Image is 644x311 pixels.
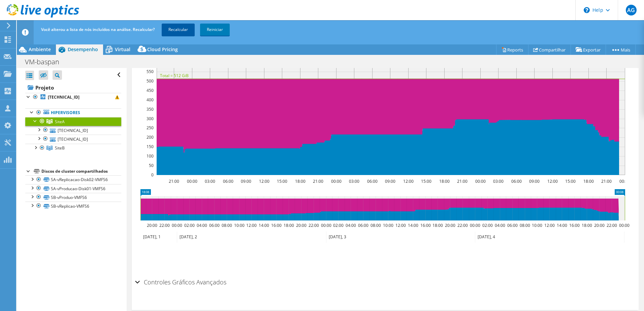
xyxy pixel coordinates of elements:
[25,202,121,210] a: SB-vReplicao-VMFS6
[159,222,169,228] text: 22:00
[171,222,182,228] text: 00:00
[395,222,406,228] text: 12:00
[532,222,542,228] text: 10:00
[547,178,557,184] text: 12:00
[331,178,341,184] text: 00:00
[162,24,195,36] a: Recalcular
[135,275,226,289] h2: Controles Gráficos Avançados
[160,73,189,78] text: Total = 512 GiB
[25,184,121,193] a: SA-vProducao-Disk01-VMFS6
[601,178,611,184] text: 21:00
[283,222,294,228] text: 18:00
[209,222,219,228] text: 06:00
[475,178,485,184] text: 00:00
[258,222,269,228] text: 14:00
[147,46,178,53] span: Cloud Pricing
[271,222,281,228] text: 16:00
[370,222,381,228] text: 08:00
[345,222,356,228] text: 04:00
[584,7,590,13] svg: \n
[519,222,530,228] text: 08:00
[571,44,606,55] a: Exportar
[313,178,323,184] text: 21:00
[259,178,269,184] text: 12:00
[204,178,215,184] text: 03:00
[383,222,393,228] text: 10:00
[41,167,121,175] div: Discos de cluster compartilhados
[25,82,121,93] a: Projeto
[221,222,232,228] text: 08:00
[115,46,130,53] span: Virtual
[349,178,359,184] text: 03:00
[321,222,331,228] text: 00:00
[439,178,449,184] text: 18:00
[445,222,455,228] text: 20:00
[606,44,636,55] a: Mais
[147,222,157,228] text: 20:00
[196,222,207,228] text: 04:00
[606,222,617,228] text: 22:00
[296,222,306,228] text: 20:00
[619,178,630,184] text: 00:00
[569,222,579,228] text: 16:00
[529,178,539,184] text: 09:00
[507,222,517,228] text: 06:00
[619,222,629,228] text: 00:00
[147,78,154,84] text: 500
[25,193,121,202] a: SB-vProduo-VMFS6
[200,24,230,36] a: Reiniciar
[421,178,431,184] text: 15:00
[565,178,575,184] text: 15:00
[308,222,319,228] text: 22:00
[408,222,418,228] text: 14:00
[333,222,343,228] text: 02:00
[147,116,154,122] text: 300
[55,145,65,151] span: SiteB
[147,106,154,112] text: 350
[68,46,98,53] span: Desempenho
[544,222,554,228] text: 12:00
[358,222,368,228] text: 06:00
[594,222,604,228] text: 20:00
[151,172,154,178] text: 0
[240,178,251,184] text: 09:00
[277,178,287,184] text: 15:00
[403,178,413,184] text: 12:00
[25,135,121,143] a: [TECHNICAL_ID]
[41,27,155,32] span: Você alterou a lista de nós incluídos na análise. Recalcular?
[147,144,154,149] text: 150
[147,134,154,140] text: 200
[25,144,121,152] a: SiteB
[25,117,121,126] a: SiteA
[556,222,567,228] text: 14:00
[184,222,194,228] text: 02:00
[22,58,70,66] h1: VM-baspan
[25,93,121,102] a: [TECHNICAL_ID]
[147,125,154,131] text: 250
[482,222,492,228] text: 02:00
[494,222,505,228] text: 04:00
[234,222,244,228] text: 10:00
[29,46,51,53] span: Ambiente
[55,119,65,125] span: SiteA
[295,178,305,184] text: 18:00
[385,178,395,184] text: 09:00
[147,69,154,74] text: 550
[147,97,154,103] text: 400
[168,178,179,184] text: 21:00
[147,88,154,93] text: 450
[528,44,571,55] a: Compartilhar
[223,178,233,184] text: 06:00
[147,153,154,159] text: 100
[496,44,528,55] a: Reports
[470,222,480,228] text: 00:00
[420,222,430,228] text: 16:00
[367,178,377,184] text: 06:00
[511,178,521,184] text: 06:00
[432,222,443,228] text: 18:00
[493,178,503,184] text: 03:00
[626,5,637,15] span: AG
[25,108,121,117] a: Hipervisores
[25,126,121,135] a: [TECHNICAL_ID]
[48,94,79,100] b: [TECHNICAL_ID]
